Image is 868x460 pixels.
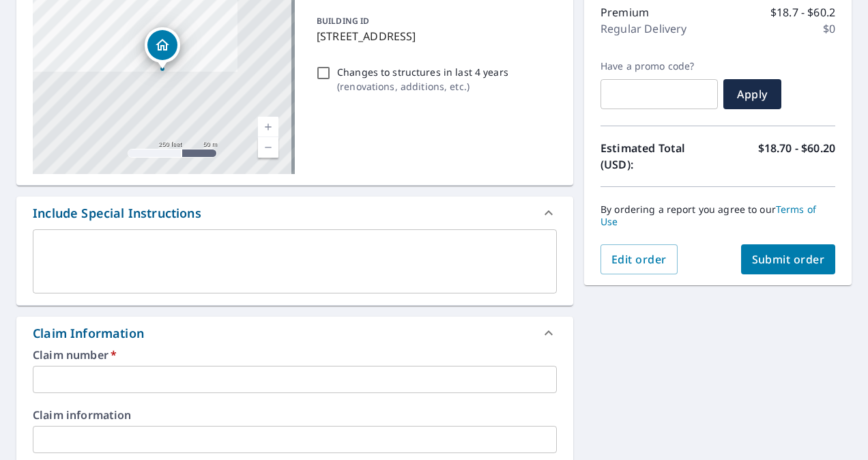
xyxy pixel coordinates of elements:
div: Dropped pin, building 1, Residential property, 13214 Pleasant Forest Dr Little Rock, AR 72212 [145,27,180,70]
button: Edit order [601,244,678,274]
label: Claim information [33,409,557,420]
p: Changes to structures in last 4 years [337,65,508,79]
p: BUILDING ID [317,15,369,27]
div: Include Special Instructions [16,197,573,229]
span: Submit order [752,252,825,267]
p: Estimated Total (USD): [601,140,718,173]
a: Current Level 17, Zoom Out [258,137,278,158]
p: [STREET_ADDRESS] [317,28,551,44]
p: $18.70 - $60.20 [758,140,835,173]
span: Apply [734,87,770,102]
p: Premium [601,4,649,20]
p: $0 [823,20,835,37]
label: Have a promo code? [601,60,718,72]
p: By ordering a report you agree to our [601,203,835,228]
button: Submit order [741,244,836,274]
div: Claim Information [16,317,573,349]
div: Include Special Instructions [33,204,201,222]
a: Terms of Use [601,203,816,228]
div: Claim Information [33,324,144,343]
button: Apply [723,79,781,109]
label: Claim number [33,349,557,360]
p: Regular Delivery [601,20,686,37]
p: $18.7 - $60.2 [770,4,835,20]
a: Current Level 17, Zoom In [258,117,278,137]
p: ( renovations, additions, etc. ) [337,79,508,94]
span: Edit order [611,252,667,267]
